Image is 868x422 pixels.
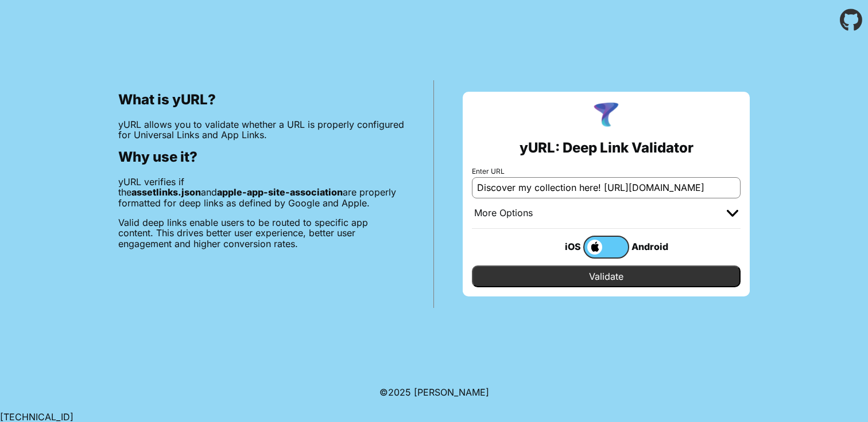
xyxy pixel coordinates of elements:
div: More Options [474,208,533,219]
h2: Why use it? [118,149,405,165]
b: apple-app-site-association [217,186,343,198]
footer: © [379,373,489,411]
input: Validate [472,265,741,287]
span: 2025 [388,386,411,398]
h2: What is yURL? [118,92,405,108]
div: iOS [537,239,583,254]
p: Valid deep links enable users to be routed to specific app content. This drives better user exper... [118,217,405,249]
p: yURL allows you to validate whether a URL is properly configured for Universal Links and App Links. [118,119,405,140]
img: yURL Logo [591,101,621,131]
input: e.g. https://app.chayev.com/xyx [472,177,741,198]
b: assetlinks.json [131,186,201,198]
a: Michael Ibragimchayev's Personal Site [414,386,489,398]
img: chevron [727,210,738,217]
p: yURL verifies if the and are properly formatted for deep links as defined by Google and Apple. [118,177,405,208]
h2: yURL: Deep Link Validator [520,140,693,156]
label: Enter URL [472,167,741,175]
div: Android [629,239,675,254]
